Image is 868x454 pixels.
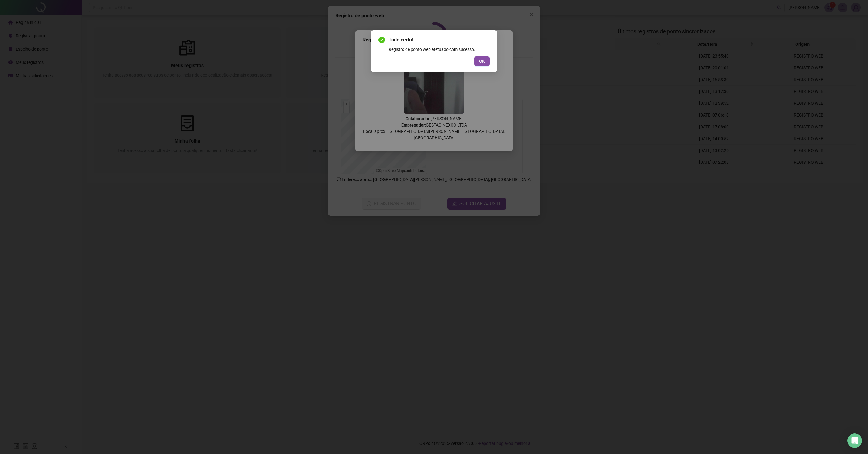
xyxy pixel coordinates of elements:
span: Tudo certo! [389,36,490,44]
div: Open Intercom Messenger [847,433,862,448]
button: OK [474,56,490,66]
span: check-circle [378,37,385,43]
div: Registro de ponto web efetuado com sucesso. [389,46,490,53]
span: OK [479,58,485,64]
